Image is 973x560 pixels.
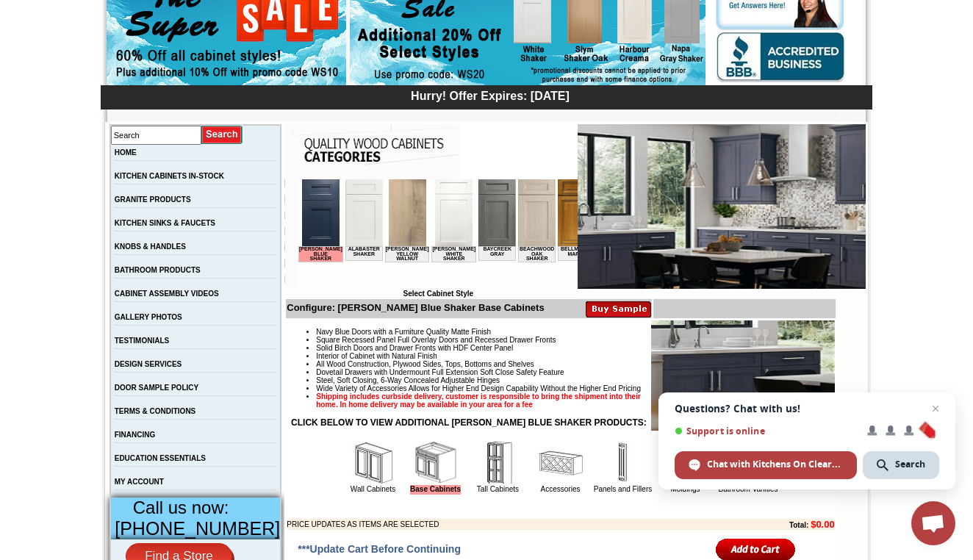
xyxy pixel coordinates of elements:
[115,219,215,227] a: KITCHEN SINKS & FAUCETS
[201,125,243,145] input: Submit
[115,172,224,180] a: KITCHEN CABINETS IN-STOCK
[675,451,857,479] div: Chat with Kitchens On Clearance
[115,478,164,486] a: MY ACCOUNT
[541,485,581,493] a: Accessories
[578,124,866,289] img: Belton Blue Shaker
[316,344,513,352] span: Solid Birch Doors and Drawer Fronts with HDF Center Panel
[115,313,182,321] a: GALLERY PHOTOS
[287,519,708,530] td: PRICE UPDATES AS ITEMS ARE SELECTED
[539,441,583,485] img: Accessories
[259,67,297,82] td: Bellmonte Maple
[115,384,198,392] a: DOOR SAMPLE POLICY
[115,407,196,415] a: TERMS & CONDITIONS
[316,392,641,409] strong: Shipping includes curbside delivery, customer is responsible to bring the shipment into their hom...
[316,360,534,368] span: All Wood Construction, Plywood Sides, Tops, Bottoms and Shelves
[115,518,280,539] span: [PHONE_NUMBER]
[316,352,437,360] span: Interior of Cabinet with Natural Finish
[675,403,939,414] span: Questions? Chat with us!
[601,441,645,485] img: Panels and Fillers
[594,485,652,493] a: Panels and Fillers
[863,451,939,479] div: Search
[115,431,156,439] a: FINANCING
[115,243,186,251] a: KNOBS & HANDLES
[115,148,137,157] a: HOME
[115,360,182,368] a: DESIGN SERVICES
[707,458,843,471] span: Chat with Kitchens On Clearance
[410,485,461,495] a: Base Cabinets
[298,179,578,290] iframe: Browser incompatible
[108,87,872,103] div: Hurry! Offer Expires: [DATE]
[316,336,556,344] span: Square Recessed Panel Full Overlay Doors and Recessed Drawer Fronts
[316,384,641,392] span: Wide Variety of Accessories Allows for Higher End Design Capability Without the Higher End Pricing
[895,458,925,471] span: Search
[298,543,461,555] span: ***Update Cart Before Continuing
[291,417,647,428] strong: CLICK BELOW TO VIEW ADDITIONAL [PERSON_NAME] BLUE SHAKER PRODUCTS:
[911,501,955,545] div: Open chat
[316,368,564,376] span: Dovetail Drawers with Undermount Full Extension Soft Close Safety Feature
[115,266,201,274] a: BATHROOM PRODUCTS
[414,441,458,485] img: Base Cabinets
[351,441,395,485] img: Wall Cabinets
[403,290,473,298] b: Select Cabinet Style
[789,521,808,529] b: Total:
[133,498,229,517] span: Call us now:
[927,400,944,417] span: Close chat
[476,441,520,485] img: Tall Cabinets
[316,376,500,384] span: Steel, Soft Closing, 6-Way Concealed Adjustable Hinges
[115,290,219,298] a: CABINET ASSEMBLY VIDEOS
[477,485,519,493] a: Tall Cabinets
[351,485,395,493] a: Wall Cabinets
[115,454,206,462] a: EDUCATION ESSENTIALS
[316,328,491,336] span: Navy Blue Doors with a Furniture Quality Matte Finish
[115,337,169,345] a: TESTIMONIALS
[675,426,857,437] span: Support is online
[651,320,835,431] img: Product Image
[811,519,835,530] b: $0.00
[115,195,191,204] a: GRANITE PRODUCTS
[287,302,544,313] b: Configure: [PERSON_NAME] Blue Shaker Base Cabinets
